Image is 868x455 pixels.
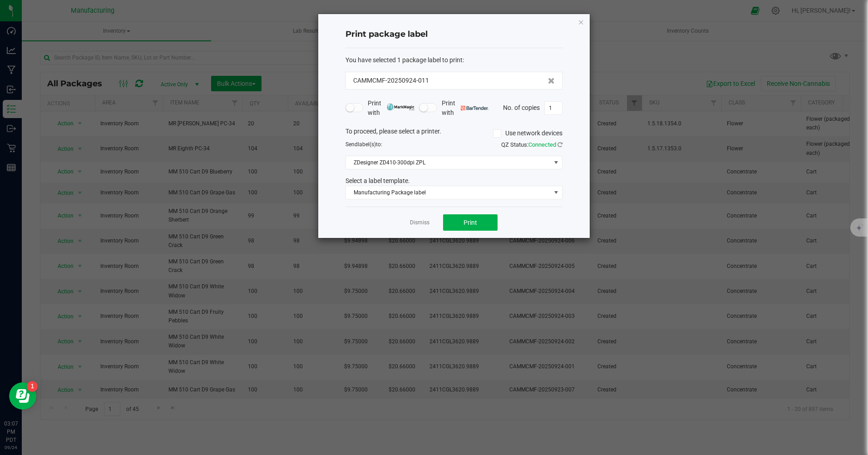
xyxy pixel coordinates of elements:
[464,219,477,226] span: Print
[387,104,414,110] img: mark_magic_cybra.png
[339,176,569,186] div: Select a label template.
[27,381,38,392] iframe: Resource center unread badge
[345,55,562,65] div: :
[368,99,414,118] span: Print with
[339,127,569,140] div: To proceed, please select a printer.
[345,141,382,148] span: Send to:
[9,382,36,410] iframe: Resource center
[501,141,562,148] span: QZ Status:
[353,76,429,85] span: CAMMCMF-20250924-011
[346,156,551,169] span: ZDesigner ZD410-300dpi ZPL
[493,129,562,138] label: Use network devices
[358,141,376,148] span: label(s)
[442,99,488,118] span: Print with
[461,106,488,110] img: bartender.png
[345,56,463,64] span: You have selected 1 package label to print
[528,141,556,148] span: Connected
[503,104,540,111] span: No. of copies
[345,29,562,40] h4: Print package label
[410,219,429,227] a: Dismiss
[443,214,498,231] button: Print
[346,186,551,199] span: Manufacturing Package label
